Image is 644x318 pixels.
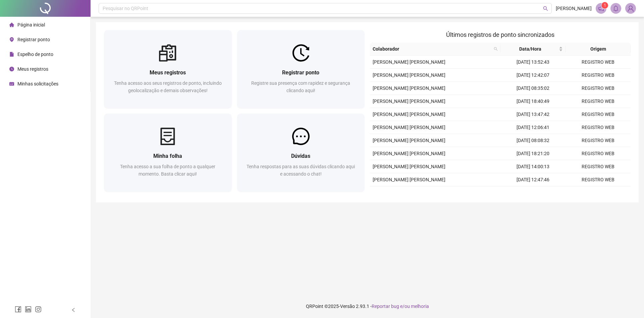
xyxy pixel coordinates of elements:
a: Minha folhaTenha acesso a sua folha de ponto a qualquer momento. Basta clicar aqui! [104,114,232,192]
span: [PERSON_NAME] [PERSON_NAME] [373,59,445,65]
span: Reportar bug e/ou melhoria [372,304,429,309]
td: REGISTRO WEB [566,108,631,121]
span: [PERSON_NAME] [PERSON_NAME] [373,85,445,91]
span: [PERSON_NAME] [PERSON_NAME] [373,112,445,117]
span: search [492,44,499,54]
span: instagram [35,306,42,313]
td: REGISTRO WEB [566,186,631,199]
sup: 1 [601,2,608,9]
td: [DATE] 14:00:13 [500,160,566,173]
span: facebook [15,306,21,313]
span: Espelho de ponto [17,52,53,57]
td: REGISTRO WEB [566,95,631,108]
span: clock-circle [9,67,14,71]
span: Tenha acesso aos seus registros de ponto, incluindo geolocalização e demais observações! [114,80,222,93]
td: [DATE] 08:08:08 [500,186,566,199]
img: 37859 [626,3,636,13]
span: Colaborador [373,45,491,53]
span: Minha folha [153,153,182,159]
th: Data/Hora [500,43,566,56]
span: [PERSON_NAME] [PERSON_NAME] [373,151,445,156]
span: Tenha acesso a sua folha de ponto a qualquer momento. Basta clicar aqui! [120,164,215,177]
span: [PERSON_NAME] [PERSON_NAME] [373,99,445,104]
span: 1 [604,3,606,8]
span: [PERSON_NAME] [PERSON_NAME] [373,138,445,143]
span: environment [9,37,14,42]
span: Tenha respostas para as suas dúvidas clicando aqui e acessando o chat! [247,164,355,177]
a: Registrar pontoRegistre sua presença com rapidez e segurança clicando aqui! [237,30,365,108]
span: file [9,52,14,57]
td: [DATE] 18:21:20 [500,147,566,160]
span: Registre sua presença com rapidez e segurança clicando aqui! [251,80,350,93]
span: Minhas solicitações [17,81,58,86]
a: DúvidasTenha respostas para as suas dúvidas clicando aqui e acessando o chat! [237,114,365,192]
td: [DATE] 12:47:46 [500,173,566,186]
footer: QRPoint © 2025 - 2.93.1 - [91,295,644,318]
td: REGISTRO WEB [566,121,631,134]
td: [DATE] 18:40:49 [500,95,566,108]
td: [DATE] 12:06:41 [500,121,566,134]
td: [DATE] 12:42:07 [500,69,566,82]
span: [PERSON_NAME] [PERSON_NAME] [373,72,445,78]
td: REGISTRO WEB [566,160,631,173]
span: search [543,6,548,11]
span: Versão [340,304,355,309]
td: REGISTRO WEB [566,147,631,160]
span: linkedin [25,306,32,313]
span: Dúvidas [291,153,310,159]
span: Página inicial [17,22,45,27]
span: [PERSON_NAME] [PERSON_NAME] [373,177,445,182]
a: Meus registrosTenha acesso aos seus registros de ponto, incluindo geolocalização e demais observa... [104,30,232,108]
span: home [9,22,14,27]
td: [DATE] 13:47:42 [500,108,566,121]
td: [DATE] 13:52:43 [500,56,566,69]
span: bell [613,5,619,11]
span: [PERSON_NAME] [PERSON_NAME] [373,125,445,130]
td: REGISTRO WEB [566,173,631,186]
span: schedule [9,81,14,86]
span: search [494,47,498,51]
span: Meus registros [150,69,186,76]
td: [DATE] 08:08:32 [500,134,566,147]
span: Meus registros [17,66,48,72]
td: [DATE] 08:35:02 [500,82,566,95]
span: notification [598,5,604,11]
span: left [71,308,76,312]
span: [PERSON_NAME] [PERSON_NAME] [373,164,445,169]
span: Registrar ponto [17,37,50,42]
span: [PERSON_NAME] [556,5,592,12]
span: Registrar ponto [282,69,319,76]
td: REGISTRO WEB [566,134,631,147]
span: Data/Hora [503,45,557,53]
span: Últimos registros de ponto sincronizados [446,31,554,38]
